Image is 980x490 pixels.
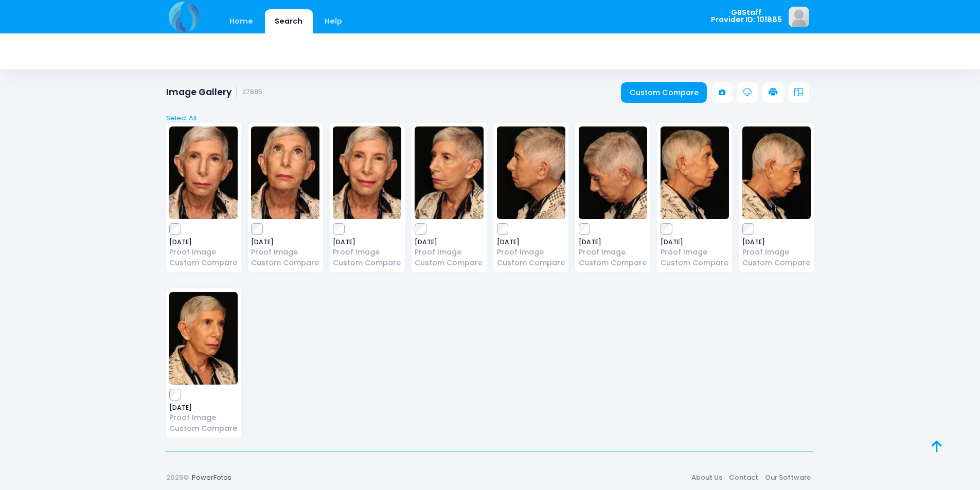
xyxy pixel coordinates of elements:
[242,88,262,96] small: 27685
[579,247,647,258] a: Proof Image
[251,126,319,219] img: image
[169,247,238,258] a: Proof Image
[661,239,729,245] span: [DATE]
[169,412,238,423] a: Proof Image
[169,423,238,434] a: Custom Compare
[497,239,565,245] span: [DATE]
[661,247,729,258] a: Proof Image
[251,258,319,268] a: Custom Compare
[415,247,483,258] a: Proof Image
[333,126,401,219] img: image
[166,87,263,98] h1: Image Gallery
[742,239,811,245] span: [DATE]
[711,9,782,24] span: GBStaff Provider ID: 101885
[415,258,483,268] a: Custom Compare
[742,126,811,219] img: image
[169,239,238,245] span: [DATE]
[333,239,401,245] span: [DATE]
[621,82,707,103] a: Custom Compare
[265,9,313,33] a: Search
[579,239,647,245] span: [DATE]
[688,468,726,486] a: About Us
[789,7,809,27] img: image
[661,126,729,219] img: image
[579,258,647,268] a: Custom Compare
[192,473,231,482] a: PowerFotos
[497,247,565,258] a: Proof Image
[314,9,352,33] a: Help
[333,258,401,268] a: Custom Compare
[220,9,263,33] a: Home
[169,258,238,268] a: Custom Compare
[579,126,647,219] img: image
[415,126,483,219] img: image
[497,126,565,219] img: image
[163,113,817,123] a: Select All
[169,126,238,219] img: image
[726,468,762,486] a: Contact
[762,468,814,486] a: Our Software
[742,258,811,268] a: Custom Compare
[251,247,319,258] a: Proof Image
[169,405,238,411] span: [DATE]
[742,247,811,258] a: Proof Image
[497,258,565,268] a: Custom Compare
[166,473,189,482] span: 2025©
[169,292,238,385] img: image
[251,239,319,245] span: [DATE]
[661,258,729,268] a: Custom Compare
[415,239,483,245] span: [DATE]
[333,247,401,258] a: Proof Image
